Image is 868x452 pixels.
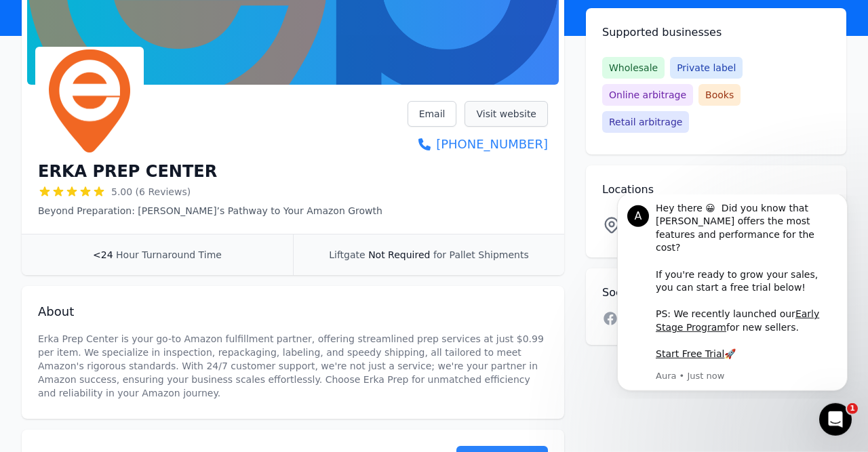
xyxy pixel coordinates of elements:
[31,11,52,33] div: Profile image for Aura
[38,302,548,321] h2: About
[38,204,382,218] p: Beyond Preparation: [PERSON_NAME]’s Pathway to Your Amazon Growth
[38,332,548,400] p: Erka Prep Center is your go-to Amazon fulfillment partner, offering streamlined prep services at ...
[111,185,191,199] span: 5.00 (6 Reviews)
[602,24,830,41] h2: Supported businesses
[329,249,365,260] span: Liftgate
[597,194,868,399] iframe: Intercom notifications message
[408,135,548,154] a: [PHONE_NUMBER]
[93,249,113,260] span: <24
[602,111,689,133] span: Retail arbitrage
[698,84,741,106] span: Books
[127,154,139,165] b: 🚀
[602,84,693,106] span: Online arbitrage
[670,57,743,79] span: Private label
[116,249,222,260] span: Hour Turnaround Time
[59,154,127,165] a: Start Free Trial
[368,249,430,260] span: Not Required
[465,101,548,127] a: Visit website
[59,7,241,167] div: Hey there 😀 Did you know that [PERSON_NAME] offers the most features and performance for the cost...
[408,101,457,127] a: Email
[38,161,217,182] h1: ERKA PREP CENTER
[433,249,529,260] span: for Pallet Shipments
[38,49,141,152] img: ERKA PREP CENTER
[602,182,830,198] h2: Locations
[819,403,852,436] iframe: Intercom live chat
[847,403,858,414] span: 1
[59,7,241,173] div: Message content
[602,57,665,79] span: Wholesale
[59,176,241,188] p: Message from Aura, sent Just now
